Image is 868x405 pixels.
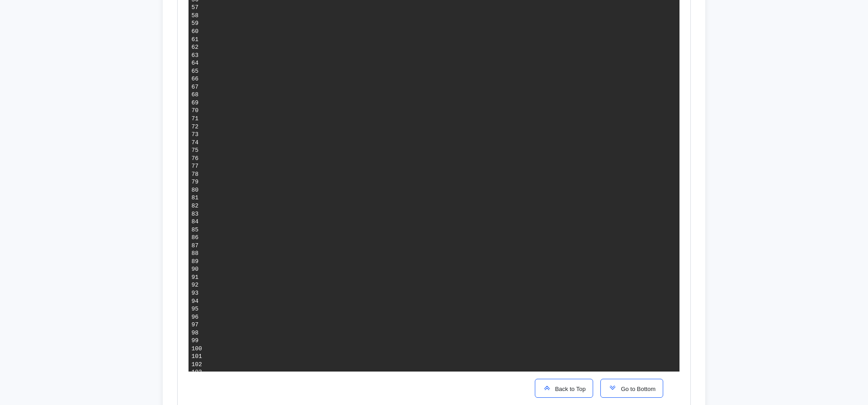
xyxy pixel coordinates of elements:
[192,242,202,250] div: 87
[192,107,202,115] div: 70
[192,19,202,28] div: 59
[192,345,202,353] div: 100
[192,4,202,12] div: 57
[192,361,202,369] div: 102
[192,305,202,313] div: 95
[192,250,202,258] div: 88
[542,383,552,392] img: scroll-to-icon.svg
[192,115,202,123] div: 71
[192,36,202,44] div: 61
[192,218,202,226] div: 84
[192,329,202,337] div: 98
[552,386,586,392] span: Back to Top
[192,75,202,83] div: 66
[192,265,202,273] div: 90
[192,52,202,60] div: 63
[617,386,656,392] span: Go to Bottom
[192,258,202,266] div: 89
[192,178,202,186] div: 79
[192,226,202,234] div: 85
[192,139,202,147] div: 74
[192,234,202,242] div: 86
[192,297,202,306] div: 94
[192,67,202,75] div: 65
[192,353,202,361] div: 101
[192,273,202,282] div: 91
[192,99,202,107] div: 69
[192,337,202,345] div: 99
[192,59,202,67] div: 64
[192,43,202,52] div: 62
[535,379,594,398] button: Back to Top
[192,28,202,36] div: 60
[192,210,202,218] div: 83
[192,162,202,170] div: 77
[192,368,202,377] div: 103
[192,194,202,202] div: 81
[192,170,202,179] div: 78
[192,91,202,99] div: 68
[600,379,663,398] button: Go to Bottom
[192,123,202,131] div: 72
[192,202,202,210] div: 82
[192,289,202,297] div: 93
[192,146,202,155] div: 75
[192,131,202,139] div: 73
[608,383,617,392] img: scroll-to-icon.svg
[192,321,202,329] div: 97
[192,186,202,194] div: 80
[192,12,202,20] div: 58
[192,313,202,321] div: 96
[192,155,202,163] div: 76
[192,83,202,91] div: 67
[192,281,202,289] div: 92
